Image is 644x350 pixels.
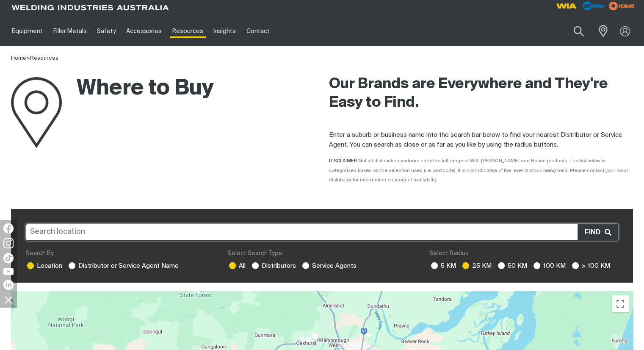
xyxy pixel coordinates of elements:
[121,17,167,46] a: Accessories
[554,21,593,41] input: Product name or item number...
[228,249,416,258] div: Select Search Type
[241,17,274,46] a: Contact
[26,56,30,61] span: >
[67,263,179,269] label: Distributor or Service Agent Name
[3,238,14,248] img: Instagram
[3,268,14,275] img: YouTube
[329,131,633,150] p: Enter a suburb or business name into the search bar below to find your nearest Distributor or Ser...
[497,263,527,269] label: 50 KM
[7,17,480,46] nav: Main
[26,249,214,258] div: Search By
[329,75,633,112] h2: Our Brands are Everywhere and They're Easy to Find.
[301,263,357,269] label: Service Agents
[3,280,14,290] img: LinkedIn
[461,263,492,269] label: 25 KM
[11,75,214,103] h1: Where to Buy
[329,158,628,182] span: Not all distribution partners carry the full range of WIA, [PERSON_NAME] and Hobart products. The...
[167,17,208,46] a: Resources
[26,224,618,241] input: Search location
[48,17,91,46] a: Filler Metals
[3,223,14,233] img: Facebook
[571,263,610,269] label: > 100 KM
[228,263,246,269] label: All
[430,249,618,258] div: Select Radius
[208,17,241,46] a: Insights
[532,263,566,269] label: 100 KM
[585,227,605,238] span: Find
[430,263,456,269] label: 5 KM
[30,56,58,61] a: Resources
[251,263,296,269] label: Distributors
[11,56,26,61] a: Home
[3,253,14,263] img: TikTok
[7,17,48,46] a: Equipment
[612,295,629,312] button: Toggle fullscreen view
[329,158,628,182] span: DISCLAIMER:
[564,21,593,41] button: Search products
[1,292,16,307] img: hide socials
[578,224,618,240] button: Find
[92,17,121,46] a: Safety
[26,263,62,269] label: Location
